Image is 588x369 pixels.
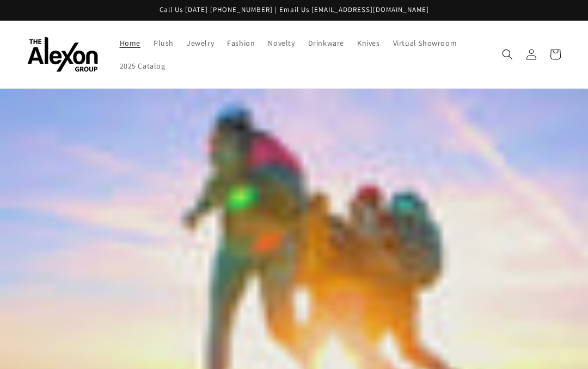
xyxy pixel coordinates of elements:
span: Knives [357,38,380,48]
span: Fashion [227,38,255,48]
a: Home [113,32,147,54]
a: Virtual Showroom [387,32,464,54]
img: The Alexon Group [27,37,98,72]
summary: Search [495,42,519,66]
span: Jewelry [187,38,214,48]
a: 2025 Catalog [113,54,172,77]
a: Fashion [220,32,261,54]
span: Novelty [268,38,295,48]
a: Novelty [261,32,301,54]
a: Drinkware [302,32,351,54]
span: 2025 Catalog [120,61,166,71]
a: Plush [147,32,180,54]
a: Knives [351,32,387,54]
span: Virtual Showroom [393,38,457,48]
span: Plush [154,38,174,48]
span: Drinkware [308,38,344,48]
a: Jewelry [180,32,220,54]
span: Home [120,38,140,48]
